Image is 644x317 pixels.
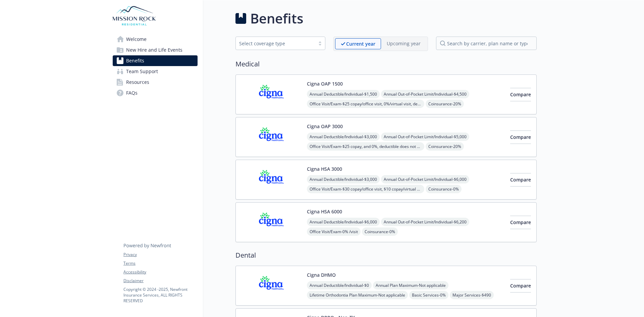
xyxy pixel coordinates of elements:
span: Compare [510,91,531,98]
a: Accessibility [123,269,197,275]
span: FAQs [126,88,138,98]
span: New Hire and Life Events [126,45,182,55]
a: FAQs [113,88,198,98]
span: Annual Deductible/Individual - $6,000 [307,218,380,226]
p: Upcoming year [387,40,421,47]
span: Compare [510,282,531,289]
div: Select coverage type [239,40,312,47]
span: Compare [510,134,531,140]
h2: Medical [235,59,537,69]
span: Office Visit/Exam - 0% /visit [307,227,361,236]
span: Annual Out-of-Pocket Limit/Individual - $6,000 [381,175,469,183]
span: Annual Out-of-Pocket Limit/Individual - $4,500 [381,90,469,98]
span: Upcoming year [381,38,426,49]
span: Lifetime Orthodontia Plan Maximum - Not applicable [307,291,408,299]
span: Office Visit/Exam - $30 copay/office visit, $10 copay/virtual visit [307,185,424,193]
img: CIGNA carrier logo [241,208,302,236]
button: Cigna HSA 6000 [307,208,342,215]
span: Office Visit/Exam - $25 copay, and 0%, deductible does not apply [307,142,424,151]
span: Annual Deductible/Individual - $1,500 [307,90,380,98]
button: Compare [510,130,531,144]
button: Cigna HSA 3000 [307,165,342,172]
img: CIGNA carrier logo [241,165,302,194]
span: Benefits [126,55,144,66]
span: Compare [510,219,531,225]
p: Current year [346,40,375,47]
button: Cigna DHMO [307,271,336,278]
span: Welcome [126,34,147,45]
span: Annual Deductible/Individual - $0 [307,281,372,289]
a: Terms [123,260,197,266]
button: Compare [510,88,531,101]
button: Compare [510,173,531,187]
span: Annual Out-of-Pocket Limit/Individual - $5,000 [381,133,469,141]
span: Basic Services - 0% [409,291,448,299]
button: Cigna OAP 3000 [307,123,343,130]
span: Office Visit/Exam - $25 copay/office visit, 0%/virtual visit, deductible does not apply [307,100,424,108]
span: Coinsurance - 20% [426,142,464,151]
a: New Hire and Life Events [113,45,198,55]
a: Disclaimer [123,278,197,284]
img: CIGNA carrier logo [241,271,302,300]
img: CIGNA carrier logo [241,123,302,151]
span: Compare [510,176,531,183]
a: Privacy [123,252,197,258]
span: Annual Out-of-Pocket Limit/Individual - $6,200 [381,218,469,226]
span: Annual Plan Maximum - Not applicable [373,281,448,289]
input: search by carrier, plan name or type [436,37,537,50]
span: Coinsurance - 20% [426,100,464,108]
span: Major Services - $490 [450,291,494,299]
button: Compare [510,216,531,229]
h2: Dental [235,250,537,260]
p: Copyright © 2024 - 2025 , Newfront Insurance Services, ALL RIGHTS RESERVED [123,286,197,304]
img: CIGNA carrier logo [241,80,302,109]
a: Team Support [113,66,198,77]
span: Team Support [126,66,158,77]
span: Coinsurance - 0% [426,185,462,193]
span: Annual Deductible/Individual - $3,000 [307,175,380,183]
a: Benefits [113,55,198,66]
span: Coinsurance - 0% [362,227,398,236]
a: Welcome [113,34,198,45]
span: Annual Deductible/Individual - $3,000 [307,133,380,141]
a: Resources [113,77,198,88]
button: Cigna OAP 1500 [307,80,343,87]
span: Resources [126,77,149,88]
button: Compare [510,279,531,293]
h1: Benefits [250,8,303,29]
